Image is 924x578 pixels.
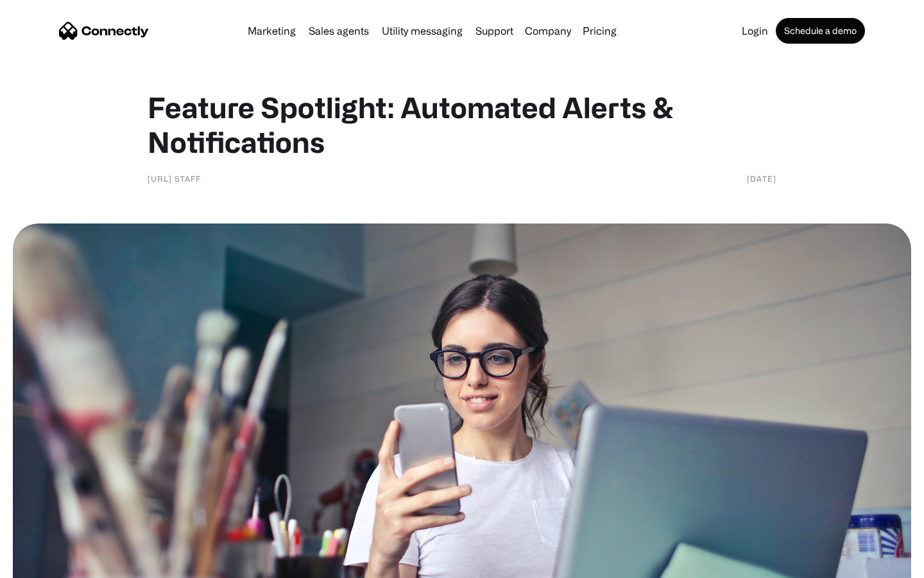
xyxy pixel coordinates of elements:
a: Utility messaging [377,26,468,36]
div: Company [525,22,571,40]
a: Support [470,26,518,36]
a: Login [737,26,773,36]
a: Pricing [577,26,622,36]
a: Schedule a demo [776,18,865,44]
ul: Language list [26,556,77,574]
aside: Language selected: English [13,556,77,574]
a: Marketing [243,26,301,36]
div: [DATE] [747,172,776,185]
a: Sales agents [304,26,374,36]
h1: Feature Spotlight: Automated Alerts & Notifications [148,90,776,159]
div: [URL] staff [148,172,201,185]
